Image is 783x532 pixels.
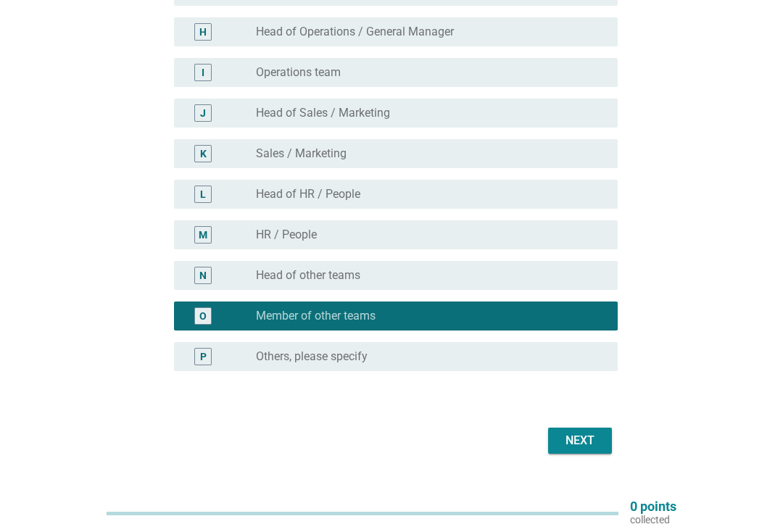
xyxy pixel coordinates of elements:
label: Head of Sales / Marketing [256,106,390,120]
div: I [202,65,204,80]
div: O [199,309,207,324]
label: HR / People [256,228,317,242]
label: Head of other teams [256,268,360,283]
label: Head of HR / People [256,187,360,201]
div: K [200,146,207,162]
label: Member of other teams [256,309,376,323]
div: N [199,268,207,283]
div: P [200,349,207,365]
p: 0 points [630,500,676,513]
button: Next [548,428,612,454]
div: L [200,187,206,202]
label: Operations team [256,65,341,80]
p: collected [630,513,676,526]
div: H [199,25,207,40]
label: Sales / Marketing [256,146,347,161]
label: Others, please specify [256,349,368,364]
div: Next [560,432,600,449]
label: Head of Operations / General Manager [256,25,454,39]
div: J [200,106,206,121]
div: M [199,228,207,243]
